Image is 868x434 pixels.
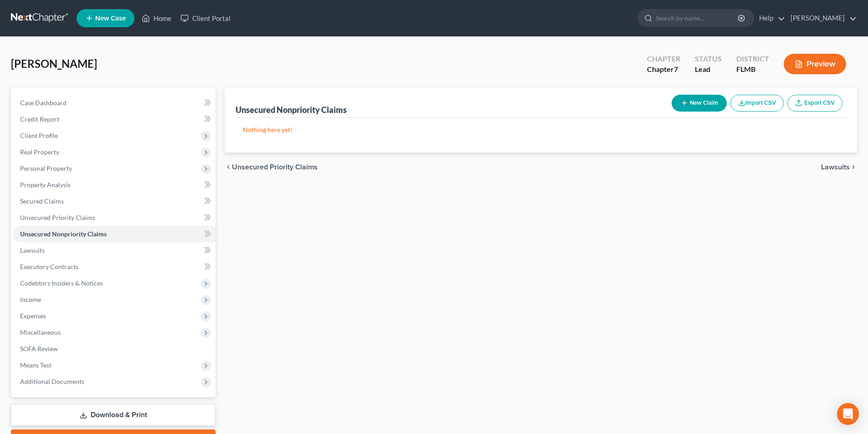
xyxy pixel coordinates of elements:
[821,163,857,171] button: Lawsuits chevron_right
[20,328,61,336] span: Miscellaneous
[13,193,216,209] a: Secured Claims
[20,214,95,221] span: Unsecured Priority Claims
[13,259,216,275] a: Executory Contracts
[20,99,67,107] span: Case Dashboard
[837,403,859,425] div: Open Intercom Messenger
[672,95,727,112] button: New Claim
[20,164,72,172] span: Personal Property
[11,57,97,70] span: [PERSON_NAME]
[243,125,839,134] p: Nothing here yet!
[13,209,216,226] a: Unsecured Priority Claims
[647,54,680,64] div: Chapter
[13,95,216,111] a: Case Dashboard
[176,10,235,26] a: Client Portal
[786,10,857,26] a: [PERSON_NAME]
[695,54,722,64] div: Status
[730,95,784,112] button: Import CSV
[20,263,78,271] span: Executory Contracts
[20,361,51,369] span: Means Test
[13,242,216,259] a: Lawsuits
[20,197,64,205] span: Secured Claims
[20,312,46,320] span: Expenses
[736,54,769,64] div: District
[821,163,850,171] span: Lawsuits
[647,64,680,75] div: Chapter
[695,64,722,75] div: Lead
[20,279,103,287] span: Codebtors Insiders & Notices
[137,10,176,26] a: Home
[20,246,45,254] span: Lawsuits
[20,378,84,385] span: Additional Documents
[20,115,59,123] span: Credit Report
[755,10,785,26] a: Help
[20,296,41,303] span: Income
[13,226,216,242] a: Unsecured Nonpriority Claims
[13,177,216,193] a: Property Analysis
[13,341,216,357] a: SOFA Review
[20,181,71,189] span: Property Analysis
[232,163,318,171] span: Unsecured Priority Claims
[784,54,846,74] button: Preview
[787,95,842,112] a: Export CSV
[236,104,347,115] div: Unsecured Nonpriority Claims
[225,163,318,171] button: chevron_left Unsecured Priority Claims
[225,163,232,171] i: chevron_left
[656,10,739,26] input: Search by name...
[20,345,58,352] span: SOFA Review
[674,65,678,73] span: 7
[20,148,59,156] span: Real Property
[736,64,769,75] div: FLMB
[95,15,126,22] span: New Case
[20,132,58,139] span: Client Profile
[20,230,107,238] span: Unsecured Nonpriority Claims
[11,404,216,426] a: Download & Print
[13,111,216,128] a: Credit Report
[850,163,857,171] i: chevron_right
